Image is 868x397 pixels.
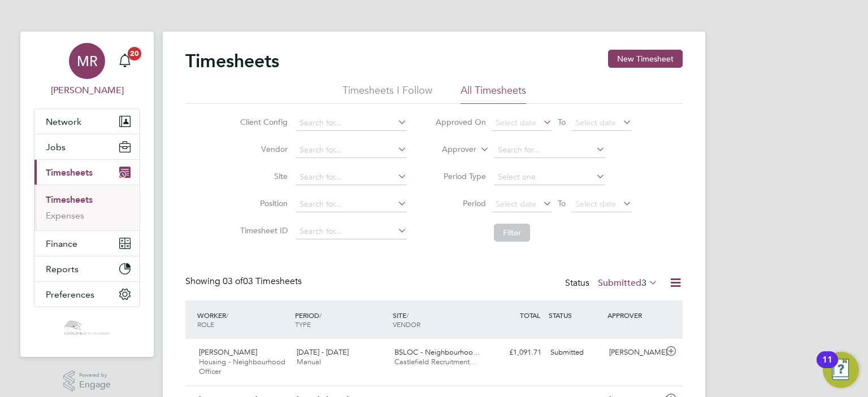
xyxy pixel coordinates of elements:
input: Search for... [296,142,407,158]
label: Submitted [598,277,658,289]
span: Jobs [46,142,66,152]
input: Search for... [296,197,407,212]
span: TOTAL [520,311,540,320]
label: Position [237,198,288,208]
span: Reports [46,264,79,274]
span: Select date [496,199,536,209]
button: New Timesheet [608,50,683,68]
span: Finance [46,238,77,249]
span: 03 Timesheets [223,276,302,287]
button: Preferences [34,282,140,307]
span: 20 [128,47,141,60]
label: Timesheet ID [237,225,288,235]
div: WORKER [194,305,292,334]
span: To [554,115,569,129]
span: TYPE [295,320,311,329]
a: Go to home page [34,319,140,337]
a: 20 [114,43,136,79]
span: / [406,311,409,320]
button: Reports [34,256,140,281]
div: Timesheets [34,185,140,230]
span: Select date [575,117,616,128]
span: Preferences [46,289,94,300]
span: [DATE] - [DATE] [297,347,349,357]
span: Manual [297,357,321,367]
div: Submitted [546,343,605,362]
span: Castlefield Recruitment… [394,357,477,367]
label: Period [435,198,486,208]
span: [PERSON_NAME] [199,347,257,357]
div: PERIOD [292,305,390,334]
span: MR [77,54,98,68]
button: Finance [34,231,140,256]
div: [PERSON_NAME] [605,343,663,362]
label: Approver [426,144,476,155]
input: Search for... [296,115,407,131]
button: Filter [494,224,530,242]
div: Status [565,276,660,291]
span: Select date [575,199,616,209]
button: Timesheets [34,160,140,185]
span: / [226,311,228,320]
span: Network [46,116,81,127]
span: Select date [496,117,536,128]
span: VENDOR [393,320,420,329]
div: STATUS [546,305,605,325]
label: Site [237,171,288,181]
span: 03 of [223,276,243,287]
span: Timesheets [46,167,93,178]
span: Engage [79,380,111,390]
a: Timesheets [46,194,93,205]
span: Mason Roberts [34,84,140,97]
nav: Main navigation [20,32,154,357]
div: £1,091.71 [487,343,546,362]
li: Timesheets I Follow [342,84,432,104]
h2: Timesheets [185,50,279,72]
img: castlefieldrecruitment-logo-retina.png [63,319,111,337]
span: 3 [641,277,646,289]
div: APPROVER [605,305,663,325]
div: Showing [185,276,304,287]
button: Network [34,109,140,134]
label: Period Type [435,171,486,181]
span: Powered by [79,370,111,380]
li: All Timesheets [461,84,526,104]
span: ROLE [197,320,214,329]
input: Search for... [296,224,407,239]
span: To [554,196,569,211]
span: BSLOC - Neighbourhoo… [394,347,480,357]
button: Open Resource Center, 11 new notifications [823,352,859,388]
label: Vendor [237,144,288,154]
button: Jobs [34,134,140,159]
span: / [319,311,322,320]
label: Approved On [435,117,486,127]
input: Search for... [296,169,407,185]
div: SITE [390,305,488,334]
a: Expenses [46,210,84,221]
input: Search for... [494,142,605,158]
div: 11 [822,360,832,374]
a: MR[PERSON_NAME] [34,43,140,97]
input: Select one [494,169,605,185]
span: Housing - Neighbourhood Officer [199,357,285,376]
label: Client Config [237,117,288,127]
a: Powered byEngage [63,370,111,392]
